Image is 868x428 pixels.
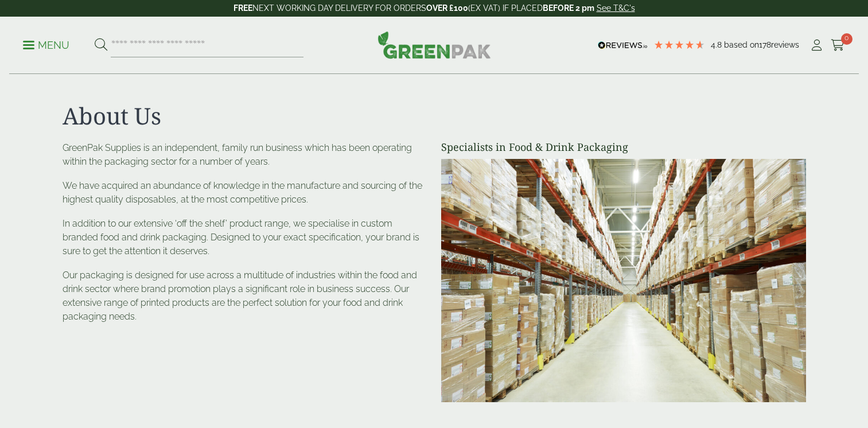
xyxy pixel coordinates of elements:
a: See T&C's [597,3,635,13]
h1: About Us [63,102,806,130]
span: 178 [759,40,771,49]
h4: Specialists in Food & Drink Packaging [441,141,806,154]
span: 4.8 [711,40,724,49]
img: REVIEWS.io [598,41,648,49]
span: Based on [724,40,759,49]
p: We have acquired an abundance of knowledge in the manufacture and sourcing of the highest quality... [63,179,427,207]
strong: FREE [233,3,252,13]
a: Menu [23,38,69,50]
p: In addition to our extensive ‘off the shelf’ product range, we specialise in custom branded food ... [63,217,427,258]
span: 0 [841,33,853,45]
i: Cart [831,40,845,51]
div: 4.78 Stars [653,40,705,50]
img: GreenPak Supplies [377,31,491,59]
span: reviews [771,40,799,49]
p: Our packaging is designed for use across a multitude of industries within the food and drink sect... [63,269,427,324]
p: Menu [23,38,69,52]
i: My Account [809,40,824,51]
strong: OVER £100 [426,3,468,13]
p: GreenPak Supplies is an independent, family run business which has been operating within the pack... [63,141,427,169]
strong: BEFORE 2 pm [543,3,594,13]
a: 0 [831,37,845,54]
